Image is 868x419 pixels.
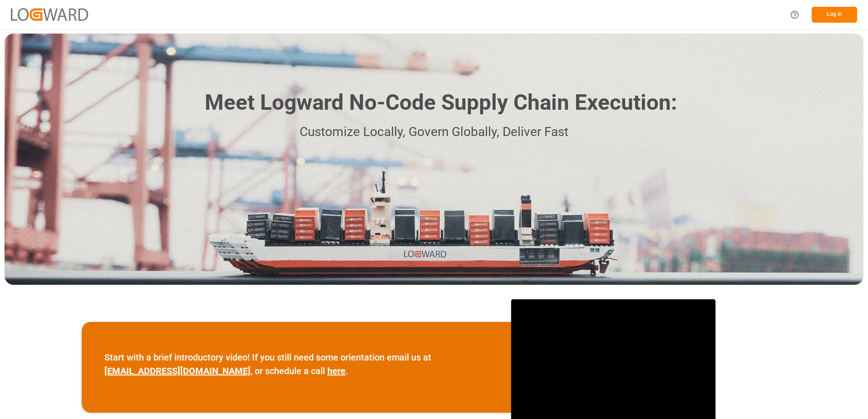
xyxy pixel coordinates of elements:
a: here [327,365,345,376]
a: [EMAIL_ADDRESS][DOMAIN_NAME] [104,365,251,376]
p: Customize Locally, Govern Globally, Deliver Fast [191,122,677,142]
p: Start with a brief introductory video! If you still need some orientation email us at , or schedu... [104,351,488,378]
h1: Meet Logward No-Code Supply Chain Execution: [205,87,677,119]
button: Help Center [784,5,805,25]
button: Log In [812,7,857,23]
img: Logward_new_orange.png [11,8,88,20]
